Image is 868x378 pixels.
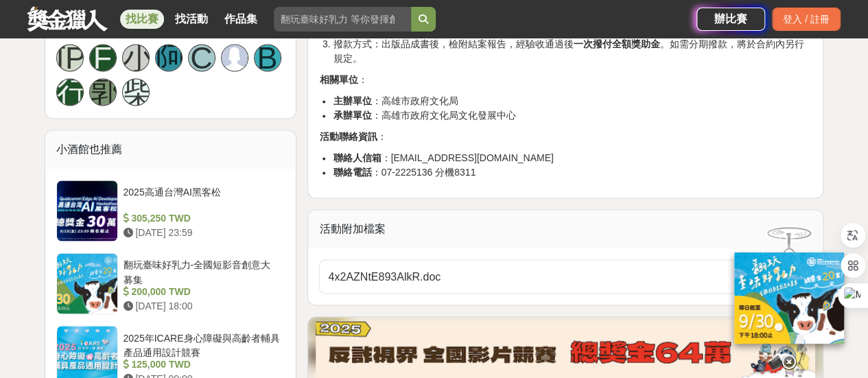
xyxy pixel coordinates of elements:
div: 登入 / 註冊 [772,8,841,31]
div: 活動附加檔案 [308,210,823,248]
input: 翻玩臺味好乳力 等你發揮創意！ [274,7,411,32]
strong: 活動聯絡資訊 [319,131,377,142]
li: 撥款方式：出版品成書後，檢附結案報告，經驗收通過後 。如需分期撥款，將於合約內另行規定。 [333,37,812,66]
strong: 主辦單位 [333,95,371,106]
a: 行 [56,78,84,106]
a: 柴 [122,78,150,106]
a: 阿 [155,44,183,71]
li: ：07-2225136 分機8311 [333,165,812,180]
a: Avatar [221,44,248,71]
img: Avatar [222,45,248,71]
div: 125,000 TWD [124,357,280,371]
span: 4x2AZNtE893AlkR.doc [328,268,786,285]
li: ：高雄市政府文化局文化發展中心 [333,108,812,123]
strong: 聯絡人信箱 [333,152,381,163]
div: [DATE] 23:59 [124,226,280,240]
div: [DATE] 18:00 [124,298,280,313]
a: 4x2AZNtE893AlkR.doc [319,259,812,294]
div: 2025高通台灣AI黑客松 [124,185,280,211]
div: 翻玩臺味好乳力-全國短影音創意大募集 [124,258,280,284]
li: ：[EMAIL_ADDRESS][DOMAIN_NAME] [333,151,812,165]
a: 2025高通台灣AI黑客松 305,250 TWD [DATE] 23:59 [56,180,285,241]
a: 作品集 [219,10,263,29]
div: 305,250 TWD [124,211,280,226]
a: B [254,44,281,71]
li: ：高雄市政府文化局 [333,94,812,108]
a: 翻玩臺味好乳力-全國短影音創意大募集 200,000 TWD [DATE] 18:00 [56,252,285,314]
img: c171a689-fb2c-43c6-a33c-e56b1f4b2190.jpg [734,252,844,344]
strong: 一次撥付全額獎助金 [573,38,659,49]
div: 200,000 TWD [124,284,280,298]
a: C [188,44,215,71]
strong: 聯絡電話 [333,167,371,178]
a: 找比賽 [120,10,164,29]
a: 辦比賽 [696,8,765,31]
a: 郭 [89,78,117,106]
a: [PERSON_NAME] [56,44,84,71]
strong: 承辦單位 [333,110,371,121]
strong: 相關單位 [319,74,357,85]
a: 找活動 [169,10,213,29]
div: 小酒館也推薦 [45,130,296,169]
a: F [89,44,117,71]
p: ： [319,130,812,144]
div: 2025年ICARE身心障礙與高齡者輔具產品通用設計競賽 [124,331,280,357]
a: 小 [122,44,150,71]
p: ： [319,73,812,87]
